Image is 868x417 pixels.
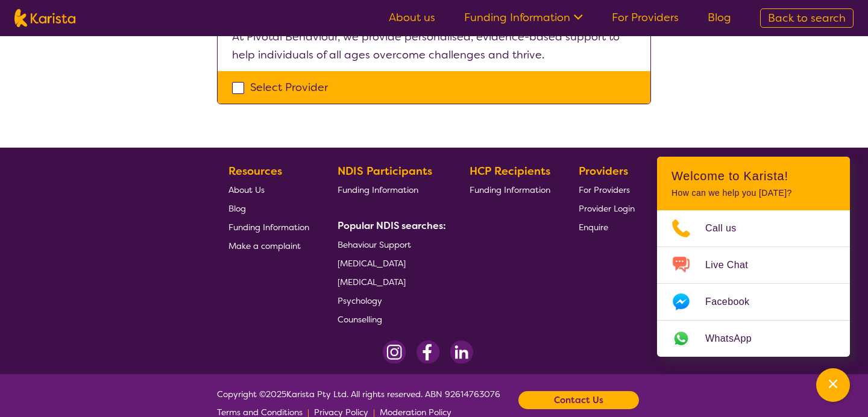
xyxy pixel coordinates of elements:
[228,184,265,195] span: About Us
[705,219,751,237] span: Call us
[705,256,763,274] span: Live Chat
[338,295,382,306] span: Psychology
[228,199,309,218] a: Blog
[338,219,446,232] b: Popular NDIS searches:
[470,180,550,199] a: Funding Information
[450,340,473,364] img: LinkedIn
[470,184,550,195] span: Funding Information
[338,164,432,178] b: NDIS Participants
[554,391,603,409] b: Contact Us
[579,199,635,218] a: Provider Login
[705,330,766,348] span: WhatsApp
[579,222,608,233] span: Enquire
[232,28,636,64] p: At Pivotal Behaviour, we provide personalised, evidence-based support to help individuals of all ...
[470,164,550,178] b: HCP Recipients
[338,184,418,195] span: Funding Information
[338,310,441,328] a: Counselling
[657,210,850,357] ul: Choose channel
[816,368,850,402] button: Channel Menu
[228,180,309,199] a: About Us
[228,164,282,178] b: Resources
[579,164,628,178] b: Providers
[579,180,635,199] a: For Providers
[338,254,441,272] a: [MEDICAL_DATA]
[464,10,583,25] a: Funding Information
[579,218,635,236] a: Enquire
[389,10,435,25] a: About us
[760,8,854,28] a: Back to search
[768,11,846,25] span: Back to search
[579,203,635,214] span: Provider Login
[228,222,309,233] span: Funding Information
[338,180,441,199] a: Funding Information
[416,340,440,364] img: Facebook
[383,340,406,364] img: Instagram
[671,169,835,183] h2: Welcome to Karista!
[612,10,679,25] a: For Providers
[338,239,411,250] span: Behaviour Support
[338,235,441,254] a: Behaviour Support
[228,218,309,236] a: Funding Information
[705,293,764,311] span: Facebook
[228,240,301,251] span: Make a complaint
[708,10,731,25] a: Blog
[579,184,630,195] span: For Providers
[657,157,850,357] div: Channel Menu
[228,236,309,255] a: Make a complaint
[338,291,441,310] a: Psychology
[671,188,835,198] p: How can we help you [DATE]?
[338,314,382,325] span: Counselling
[338,258,406,269] span: [MEDICAL_DATA]
[657,321,850,357] a: Web link opens in a new tab.
[338,277,406,287] span: [MEDICAL_DATA]
[228,203,246,214] span: Blog
[14,9,75,27] img: Karista logo
[338,272,441,291] a: [MEDICAL_DATA]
